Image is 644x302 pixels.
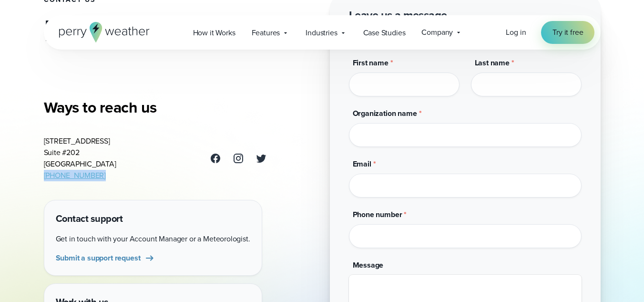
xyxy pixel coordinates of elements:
[56,252,156,264] a: Submit a support request
[475,57,510,68] span: Last name
[44,170,106,181] a: [PHONE_NUMBER]
[349,8,447,23] h2: Leave us a message
[541,21,594,44] a: Try it free
[552,27,583,38] span: Try it free
[185,23,244,42] a: How it Works
[44,135,116,181] address: [STREET_ADDRESS] Suite #202 [GEOGRAPHIC_DATA]
[193,27,235,39] span: How it Works
[355,23,414,42] a: Case Studies
[56,233,250,245] p: Get in touch with your Account Manager or a Meteorologist.
[306,27,337,39] span: Industries
[44,98,267,117] h3: Ways to reach us
[56,212,250,226] h4: Contact support
[363,27,406,39] span: Case Studies
[252,27,280,39] span: Features
[353,260,384,271] span: Message
[353,158,371,169] span: Email
[506,27,526,38] span: Log in
[506,27,526,38] a: Log in
[353,57,388,68] span: First name
[353,108,417,119] span: Organization name
[421,27,453,38] span: Company
[353,209,402,220] span: Phone number
[56,252,141,264] span: Submit a support request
